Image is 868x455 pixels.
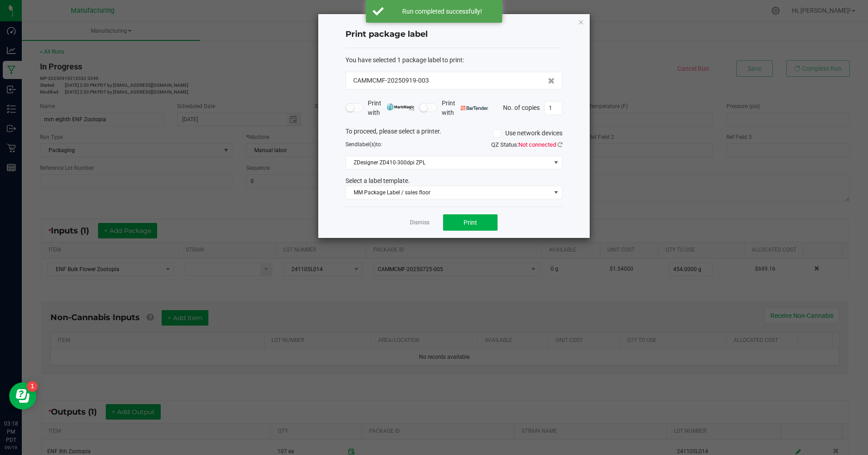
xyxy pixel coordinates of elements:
[442,99,488,118] span: Print with
[346,186,551,199] span: MM Package Label / sales floor
[339,127,569,140] div: To proceed, please select a printer.
[345,141,382,148] span: Send to:
[410,219,429,227] a: Dismiss
[345,56,463,64] span: You have selected 1 package label to print
[443,214,498,231] button: Print
[461,106,488,110] img: bartender.png
[9,382,36,410] iframe: Resource center
[27,381,38,392] iframe: Resource center unread badge
[503,104,540,111] span: No. of copies
[389,7,495,16] div: Run completed successfully!
[358,141,376,148] span: label(s)
[464,219,477,226] span: Print
[368,99,414,118] span: Print with
[345,55,562,65] div: :
[353,76,429,85] span: CAMMCMF-20250919-003
[339,176,569,186] div: Select a label template.
[387,104,414,110] img: mark_magic_cybra.png
[491,141,562,148] span: QZ Status:
[345,29,562,40] h4: Print package label
[493,129,562,138] label: Use network devices
[518,141,556,148] span: Not connected
[346,156,551,169] span: ZDesigner ZD410-300dpi ZPL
